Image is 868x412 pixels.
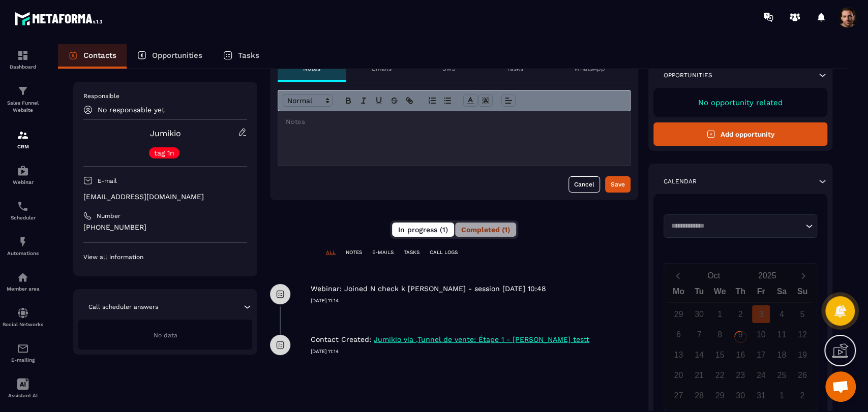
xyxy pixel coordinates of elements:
p: Contacts [83,51,116,60]
button: Cancel [568,176,600,193]
a: automationsautomationsWebinar [3,157,43,193]
img: scheduler [17,200,29,212]
p: Dashboard [3,64,43,70]
p: Assistant AI [3,393,43,398]
p: Jumikio via ,Tunnel de vente: Étape 1 - [PERSON_NAME] testt [374,335,589,344]
a: Jumikio [150,129,181,138]
a: formationformationCRM [3,121,43,157]
p: Responsible [83,92,247,100]
span: No data [154,332,177,339]
p: Tasks [238,51,259,60]
p: Opportunities [152,51,202,60]
a: Assistant AI [3,370,43,406]
a: emailemailE-mailing [3,335,43,370]
a: Opportunities [127,44,213,69]
button: In progress (1) [392,223,454,237]
a: social-networksocial-networkSocial Networks [3,299,43,335]
p: View all information [83,253,247,261]
div: Mở cuộc trò chuyện [825,371,856,402]
p: Opportunities [664,71,712,79]
img: social-network [17,307,29,319]
p: Automations [3,250,43,256]
a: Tasks [213,44,270,69]
p: Sales Funnel Website [3,100,43,114]
a: schedulerschedulerScheduler [3,193,43,228]
a: formationformationDashboard [3,42,43,77]
span: Completed (1) [461,226,510,234]
p: No responsable yet [98,106,165,114]
img: email [17,342,29,355]
input: Search for option [668,221,803,231]
p: CALL LOGS [430,249,458,256]
button: Add opportunity [653,122,827,146]
p: Webinar [3,179,43,185]
p: Social Networks [3,322,43,327]
p: [DATE] 11:14 [311,297,638,304]
p: Member area [3,286,43,292]
p: Contact Created: [311,335,371,344]
p: [EMAIL_ADDRESS][DOMAIN_NAME] [83,192,247,202]
img: formation [17,49,29,61]
p: Calendar [664,177,697,185]
img: formation [17,85,29,97]
button: Completed (1) [455,223,516,237]
a: formationformationSales Funnel Website [3,77,43,121]
button: Save [605,176,631,193]
img: logo [14,9,106,28]
p: E-MAILS [372,249,394,256]
div: Search for option [664,214,817,238]
p: CRM [3,144,43,149]
p: Number [97,212,121,220]
img: automations [17,271,29,283]
p: E-mailing [3,357,43,363]
span: In progress (1) [398,226,448,234]
p: ALL [326,249,336,256]
p: tag 1n [154,149,174,156]
img: automations [17,236,29,248]
p: Call scheduler answers [88,303,158,311]
p: NOTES [346,249,362,256]
p: [DATE] 11:14 [311,348,638,355]
p: Webinar: Joined N check k [PERSON_NAME] - session [DATE] 10:48 [311,284,546,294]
div: Save [611,179,625,189]
p: No opportunity related [664,98,817,107]
a: automationsautomationsMember area [3,264,43,299]
p: Scheduler [3,215,43,220]
p: TASKS [404,249,420,256]
a: Contacts [58,44,127,69]
a: automationsautomationsAutomations [3,228,43,264]
img: formation [17,129,29,141]
p: [PHONE_NUMBER] [83,223,247,232]
img: automations [17,165,29,177]
p: E-mail [98,177,117,185]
